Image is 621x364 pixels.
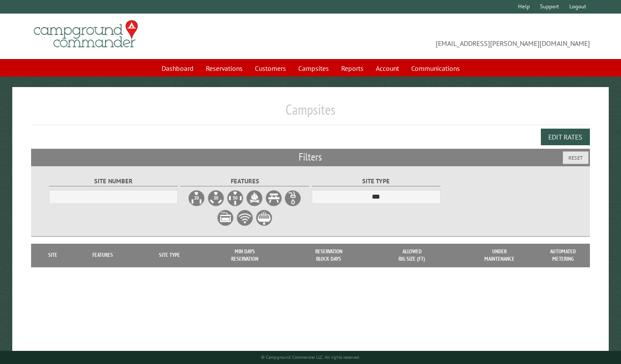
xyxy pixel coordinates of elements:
button: Edit Rates [541,129,590,145]
small: © Campground Commander LLC. All rights reserved. [261,354,360,360]
th: Reservation Block Days [287,244,371,267]
label: WiFi Service [236,209,254,227]
th: Site Type [136,244,203,267]
a: Communications [406,60,465,77]
a: Dashboard [156,60,199,77]
label: Picnic Table [265,189,282,207]
span: [EMAIL_ADDRESS][PERSON_NAME][DOMAIN_NAME] [310,24,590,49]
th: Allowed Rig Size (ft) [370,244,453,267]
a: Customers [250,60,291,77]
h2: Filters [31,149,590,165]
label: Site Number [49,176,178,186]
th: Min Days Reservation [203,244,287,267]
a: Account [370,60,404,77]
th: Automated metering [546,244,581,267]
a: Campsites [293,60,334,77]
th: Site [35,244,70,267]
label: 50A Electrical Hookup [226,189,244,207]
a: Reservations [201,60,248,77]
label: Water Hookup [284,189,302,207]
label: Sewer Hookup [217,209,234,227]
label: Features [180,176,309,186]
label: Firepit [246,189,263,207]
a: Reports [336,60,369,77]
button: Reset [563,151,589,164]
th: Features [70,244,136,267]
img: Campground Commander [31,17,141,51]
label: Grill [255,209,273,227]
label: Site Type [312,176,441,186]
label: 20A Electrical Hookup [188,189,205,207]
th: Under Maintenance [453,244,546,267]
h1: Campsites [31,101,590,125]
label: 30A Electrical Hookup [207,189,225,207]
